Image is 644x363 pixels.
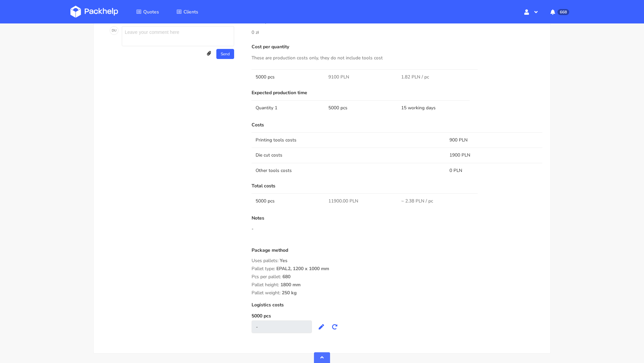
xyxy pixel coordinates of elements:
[252,19,542,24] p: Startup cost
[445,163,542,178] td: 0 PLN
[252,274,281,280] span: Pcs per pallet:
[183,9,198,15] span: Clients
[328,321,341,333] button: Recalculate
[112,26,114,35] span: D
[114,26,116,35] span: U
[252,163,445,178] td: Other tools costs
[315,321,328,333] button: Edit
[216,49,234,59] button: Send
[70,6,118,18] img: Dashboard
[401,74,429,80] span: 1.82 PLN / pc
[445,147,542,163] td: 1900 PLN
[282,290,297,301] span: 250 kg
[252,147,445,163] td: Die cut costs
[280,282,301,293] span: 1800 mm
[252,216,542,221] p: Notes
[252,257,278,264] span: Uses pallets:
[397,100,470,115] td: 15 working days
[143,9,159,15] span: Quotes
[252,302,542,313] div: Logistics costs
[168,6,206,18] a: Clients
[401,198,433,204] span: ~ 2.38 PLN / pc
[128,6,167,18] a: Quotes
[445,132,542,147] td: 900 PLN
[252,282,279,288] span: Pallet height:
[252,29,542,36] p: 0 zł
[545,6,574,18] button: 668
[252,290,280,296] span: Pallet weight:
[276,265,329,277] span: EPAL2, 1200 x 1000 mm
[252,265,275,272] span: Pallet type:
[252,44,542,50] p: Cost per quantity
[252,54,542,62] p: These are production costs only, they do not include tools cost
[280,257,287,269] span: Yes
[252,320,312,333] div: -
[324,100,397,115] td: 5000 pcs
[252,100,324,115] td: Quantity 1
[252,248,542,258] div: Package method
[252,226,542,232] div: -
[252,183,542,189] p: Total costs
[557,9,569,15] span: 668
[282,274,290,285] span: 680
[252,122,542,128] p: Costs
[252,90,542,96] p: Expected production time
[252,132,445,147] td: Printing tools costs
[328,198,358,204] span: 11900.00 PLN
[328,74,349,80] span: 9100 PLN
[252,193,324,208] td: 5000 pcs
[252,69,324,84] td: 5000 pcs
[252,313,271,319] label: 5000 pcs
